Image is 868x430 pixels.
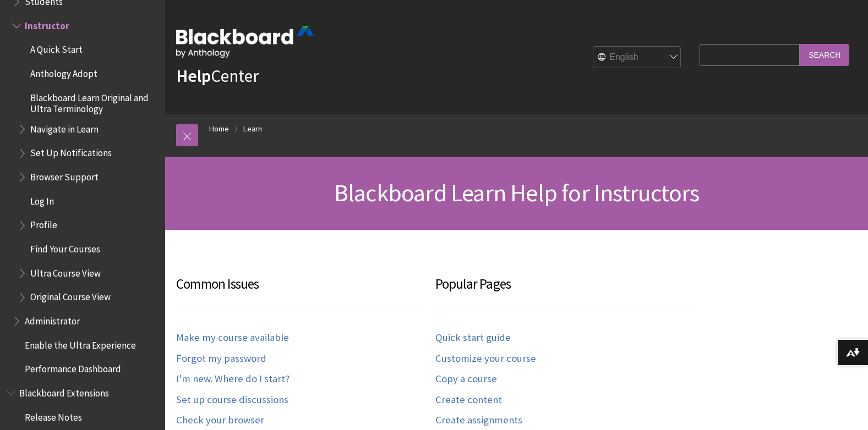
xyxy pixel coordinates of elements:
[176,373,290,385] a: I'm new. Where do I start?
[176,65,259,87] a: HelpCenter
[435,274,695,306] h3: Popular Pages
[209,122,229,136] a: Home
[25,312,80,327] span: Administrator
[30,192,54,207] span: Log In
[176,414,264,427] a: Check your browser
[435,394,502,406] a: Create content
[334,178,699,208] span: Blackboard Learn Help for Instructors
[243,122,262,136] a: Learn
[30,264,101,279] span: Ultra Course View
[435,373,497,385] a: Copy a course
[176,394,288,406] a: Set up course discussions
[435,332,511,344] a: Quick start guide
[176,352,266,365] a: Forgot my password
[25,336,136,351] span: Enable the Ultra Experience
[19,384,109,399] span: Blackboard Extensions
[800,44,849,65] input: Search
[30,64,97,79] span: Anthology Adopt
[176,26,314,58] img: Blackboard by Anthology
[176,274,424,306] h3: Common Issues
[30,89,157,114] span: Blackboard Learn Original and Ultra Terminology
[30,168,99,183] span: Browser Support
[30,240,100,255] span: Find Your Courses
[30,41,83,56] span: A Quick Start
[593,47,681,69] select: Site Language Selector
[25,408,82,423] span: Release Notes
[25,16,69,31] span: Instructor
[30,216,57,231] span: Profile
[176,332,289,344] a: Make my course available
[30,288,111,303] span: Original Course View
[30,144,112,159] span: Set Up Notifications
[25,360,121,375] span: Performance Dashboard
[435,352,536,365] a: Customize your course
[30,120,99,135] span: Navigate in Learn
[435,414,522,427] a: Create assignments
[176,65,211,87] strong: Help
